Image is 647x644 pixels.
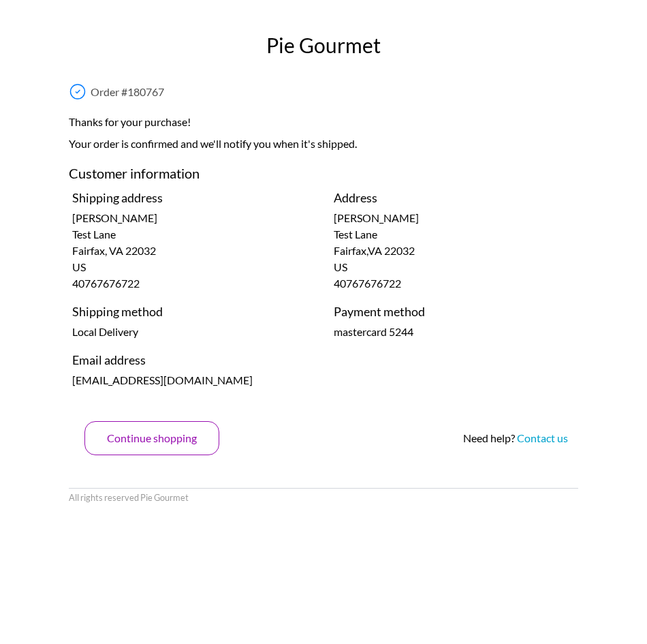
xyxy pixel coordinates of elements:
span: Test Lane [72,228,116,241]
span: Fairfax , VA [72,244,156,257]
h1: Pie Gourmet [65,30,582,61]
span: Order # 180767 [91,85,164,98]
span: 40767676722 [72,277,140,290]
a: Contact us [517,431,568,444]
span: 22032 [384,244,415,257]
p: mastercard 5244 [334,324,575,340]
div: Need help? [463,430,568,446]
span: US [334,260,347,273]
h3: Customer information [69,163,578,189]
button: Continue shopping [84,421,219,455]
span: US [72,260,86,273]
span: Test Lane [334,228,377,241]
h4: Shipping address [72,189,313,207]
span: Fairfax , VA [334,244,415,257]
h4: Email address [72,351,313,369]
h4: Payment method [334,303,575,321]
p: Local Delivery [72,324,313,340]
li: All rights reserved Pie Gourmet [69,491,189,504]
p: Your order is confirmed and we'll notify you when it's shipped. [69,136,578,157]
h4: Shipping method [72,303,313,321]
span: 22032 [125,244,156,257]
span: [PERSON_NAME] [334,211,419,224]
p: [EMAIL_ADDRESS][DOMAIN_NAME] [72,372,313,388]
span: [PERSON_NAME] [72,211,157,224]
h2: Thanks for your purchase! [69,114,578,136]
h4: Address [334,189,575,207]
span: 40767676722 [334,277,401,290]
